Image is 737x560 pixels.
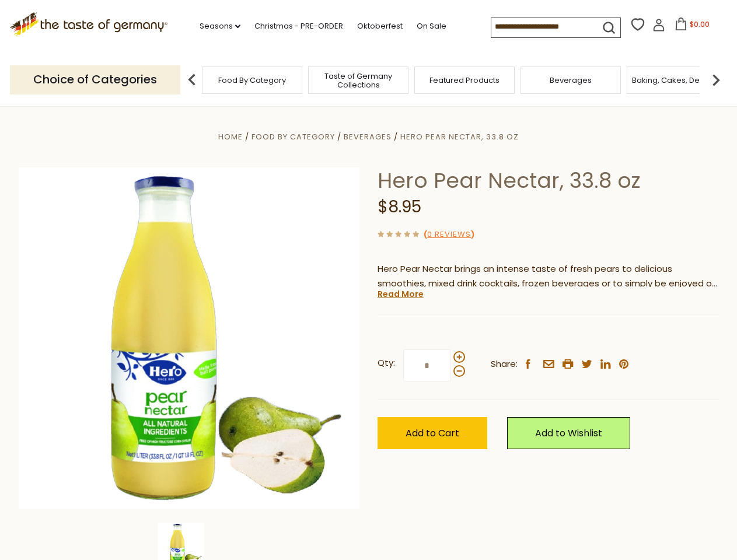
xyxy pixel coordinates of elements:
[550,76,592,85] a: Beverages
[403,349,451,381] input: Qty:
[378,288,424,300] a: Read More
[218,131,243,142] a: Home
[344,131,392,142] a: Beverages
[312,72,405,89] a: Taste of Germany Collections
[632,76,722,85] a: Baking, Cakes, Desserts
[180,68,204,92] img: previous arrow
[491,357,518,372] span: Share:
[704,68,728,92] img: next arrow
[378,356,395,370] strong: Qty:
[406,426,459,440] span: Add to Cart
[400,131,519,142] a: Hero Pear Nectar, 33.8 oz
[378,417,487,449] button: Add to Cart
[378,195,421,218] span: $8.95
[429,76,500,85] a: Featured Products
[424,229,474,240] span: ( )
[378,167,719,194] h1: Hero Pear Nectar, 33.8 oz
[417,20,446,33] a: On Sale
[668,17,717,35] button: $0.00
[378,262,719,291] p: Hero Pear Nectar brings an intense taste of fresh pears to delicious smoothies, mixed drink cockt...
[252,131,335,142] a: Food By Category
[200,20,240,33] a: Seasons
[10,65,180,94] p: Choice of Categories
[218,76,286,85] a: Food By Category
[427,229,471,241] a: 0 Reviews
[690,19,710,29] span: $0.00
[19,167,360,509] img: Hero Pear Nectar, 33.8 oz
[357,20,403,33] a: Oktoberfest
[507,417,630,449] a: Add to Wishlist
[254,20,343,33] a: Christmas - PRE-ORDER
